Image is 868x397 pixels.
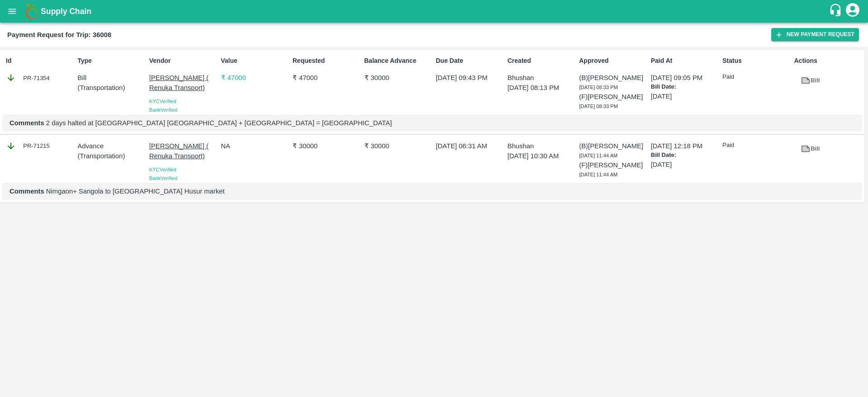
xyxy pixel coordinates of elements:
p: Advance [78,141,146,151]
p: ₹ 30000 [364,73,432,83]
p: [DATE] 10:30 AM [508,151,576,161]
p: ₹ 30000 [364,141,432,151]
b: Comments [9,119,44,127]
p: Paid [722,141,790,150]
p: (B) [PERSON_NAME] [579,141,647,151]
div: account of current user [844,2,861,21]
span: [DATE] 11:44 AM [579,172,618,177]
p: Bhushan [508,73,576,83]
p: [PERSON_NAME] ( Renuka Transport) [149,73,217,93]
p: [DATE] [651,160,719,170]
p: (B) [PERSON_NAME] [579,73,647,83]
p: Bhushan [508,141,576,151]
p: NA [221,141,289,151]
p: Created [508,56,576,66]
p: [DATE] [651,91,719,101]
p: (F) [PERSON_NAME] [579,160,647,170]
p: Vendor [149,56,217,66]
b: Payment Request for Trip: 36008 [7,31,111,38]
span: Bank Verified [149,107,177,113]
span: [DATE] 11:44 AM [579,153,618,158]
a: Supply Chain [41,5,829,18]
p: 2 days halted at [GEOGRAPHIC_DATA] [GEOGRAPHIC_DATA] + [GEOGRAPHIC_DATA] = [GEOGRAPHIC_DATA] [9,118,855,128]
b: Supply Chain [41,7,91,16]
p: Bill Date: [651,83,719,91]
p: [DATE] 06:31 AM [436,141,504,151]
p: ₹ 30000 [292,141,360,151]
p: ₹ 47000 [292,73,360,83]
p: Paid At [651,56,719,66]
p: [DATE] 08:13 PM [508,83,576,93]
div: PR-71354 [6,73,74,83]
button: open drawer [2,1,23,22]
img: logo [23,2,41,20]
span: KYC Verified [149,99,176,104]
p: (F) [PERSON_NAME] [579,92,647,102]
p: Id [6,56,74,66]
p: Approved [579,56,647,66]
p: [DATE] 09:43 PM [436,73,504,83]
p: Bill [78,73,146,83]
p: Bill Date: [651,151,719,160]
p: [DATE] 12:18 PM [651,141,719,151]
span: KYC Verified [149,167,176,172]
p: ₹ 47000 [221,73,289,83]
p: ( Transportation ) [78,151,146,161]
p: ( Transportation ) [78,83,146,93]
span: Bank Verified [149,175,177,181]
p: [PERSON_NAME] ( Renuka Transport) [149,141,217,161]
button: New Payment Request [771,28,859,41]
p: Paid [722,73,790,81]
a: Bill [794,141,826,157]
p: Value [221,56,289,66]
p: Type [78,56,146,66]
p: Requested [292,56,360,66]
div: customer-support [829,3,844,19]
span: [DATE] 08:33 PM [579,85,618,90]
span: [DATE] 08:33 PM [579,104,618,109]
p: [DATE] 09:05 PM [651,73,719,83]
p: Actions [794,56,862,66]
p: Status [722,56,790,66]
p: Nimgaon+ Sangola to [GEOGRAPHIC_DATA] Husur market [9,186,855,196]
p: Due Date [436,56,504,66]
p: Balance Advance [364,56,432,66]
a: Bill [794,73,826,89]
div: PR-71215 [6,141,74,151]
b: Comments [9,188,44,195]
